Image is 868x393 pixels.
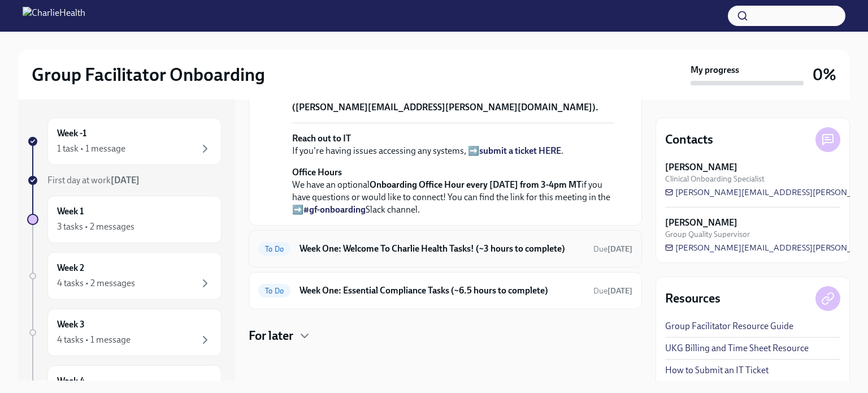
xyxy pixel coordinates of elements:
div: 4 tasks • 2 messages [57,277,135,290]
h6: Week 2 [57,262,84,274]
strong: [PERSON_NAME] [665,217,737,229]
a: submit a ticket HERE [479,145,561,156]
strong: Onboarding Office Hour every [DATE] from 3-4pm MT [370,179,581,190]
span: Clinical Onboarding Specialist [665,174,765,184]
a: Week 34 tasks • 1 message [27,309,222,356]
strong: [DATE] [607,244,632,254]
a: To DoWeek One: Essential Compliance Tasks (~6.5 hours to complete)Due[DATE] [258,282,632,300]
h4: For later [249,327,293,344]
div: 4 tasks • 1 message [57,334,131,346]
strong: My progress [691,64,739,76]
a: Week -11 task • 1 message [27,118,222,165]
a: UKG Billing and Time Sheet Resource [665,342,809,355]
a: Week 24 tasks • 2 messages [27,252,222,300]
strong: [DATE] [607,286,632,296]
div: 3 tasks • 2 messages [57,221,134,233]
strong: Office Hours [292,167,342,178]
a: Week 13 tasks • 2 messages [27,196,222,243]
h4: Contacts [665,131,713,148]
span: Group Quality Supervisor [665,229,750,240]
span: To Do [258,287,290,295]
span: September 22nd, 2025 10:00 [593,286,632,296]
h4: Resources [665,290,721,307]
strong: [DATE] [111,175,140,185]
a: Group Facilitator Resource Guide [665,320,793,332]
p: We have an optional if you have questions or would like to connect! You can find the link for thi... [292,166,614,216]
a: To DoWeek One: Welcome To Charlie Health Tasks! (~3 hours to complete)Due[DATE] [258,240,632,258]
span: Due [593,244,632,254]
span: To Do [258,245,290,253]
span: Due [593,286,632,296]
span: September 22nd, 2025 10:00 [593,244,632,254]
div: 1 task • 1 message [57,142,125,155]
h6: Week -1 [57,127,86,140]
h6: Week 3 [57,318,85,331]
p: If you're having issues accessing any systems, ➡️ . [292,132,614,157]
strong: Reach out to IT [292,133,351,144]
h6: Week 1 [57,205,84,218]
a: How to Submit an IT Ticket [665,364,769,377]
div: For later [249,327,642,344]
a: First day at work[DATE] [27,174,222,187]
img: CharlieHealth [23,7,85,25]
strong: [PERSON_NAME] [665,161,737,174]
h2: Group Facilitator Onboarding [32,63,265,86]
h6: Week One: Welcome To Charlie Health Tasks! (~3 hours to complete) [300,243,584,255]
h6: Week One: Essential Compliance Tasks (~6.5 hours to complete) [300,284,584,297]
h3: 0% [813,64,836,85]
a: #gf-onboarding [303,204,366,215]
span: First day at work [47,175,140,185]
h6: Week 4 [57,375,85,387]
